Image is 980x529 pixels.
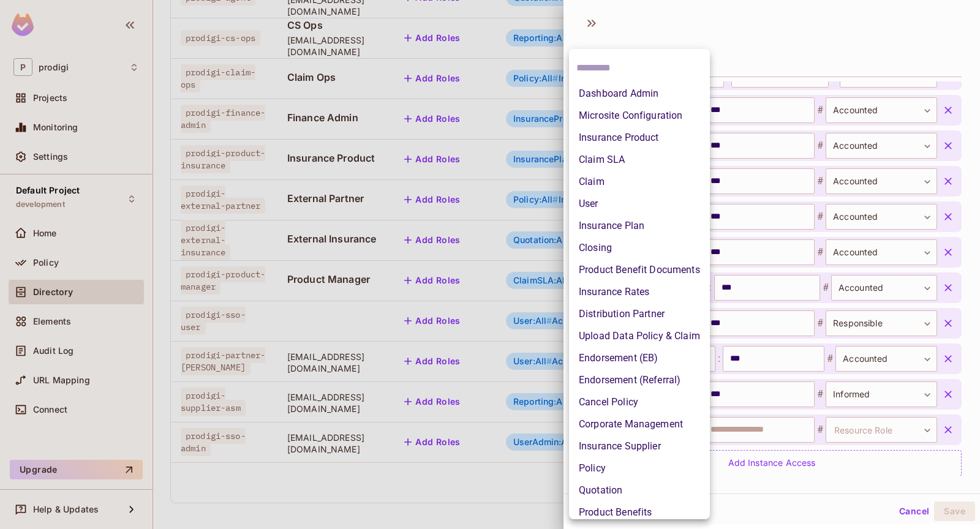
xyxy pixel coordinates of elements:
[569,413,710,435] li: Corporate Management
[569,237,710,259] li: Closing
[569,369,710,391] li: Endorsement (Referral)
[569,281,710,303] li: Insurance Rates
[569,105,710,127] li: Microsite Configuration
[569,127,710,149] li: Insurance Product
[569,149,710,171] li: Claim SLA
[569,391,710,413] li: Cancel Policy
[569,501,710,523] li: Product Benefits
[569,435,710,457] li: Insurance Supplier
[569,193,710,215] li: User
[569,325,710,347] li: Upload Data Policy & Claim
[569,347,710,369] li: Endorsement (EB)
[569,171,710,193] li: Claim
[569,215,710,237] li: Insurance Plan
[569,457,710,479] li: Policy
[569,259,710,281] li: Product Benefit Documents
[569,479,710,501] li: Quotation
[569,83,710,105] li: Dashboard Admin
[569,303,710,325] li: Distribution Partner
